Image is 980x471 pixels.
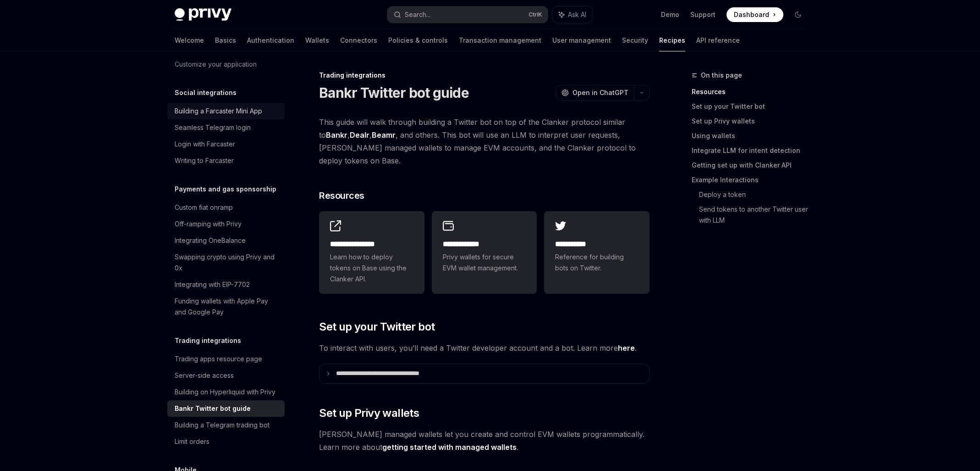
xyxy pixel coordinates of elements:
[734,10,769,19] span: Dashboard
[305,29,329,51] a: Wallets
[167,119,285,136] a: Seamless Telegram login
[661,10,679,19] a: Demo
[692,158,813,173] a: Getting set up with Clanker API
[167,249,285,276] a: Swapping crypto using Privy and 0x
[175,335,241,346] h5: Trading integrations
[167,400,285,417] a: Bankr Twitter bot guide
[175,8,231,21] img: dark logo
[555,252,639,274] span: Reference for building bots on Twitter.
[175,219,242,230] div: Off-ramping with Privy
[167,276,285,293] a: Integrating with EIP-7702
[167,152,285,169] a: Writing to Farcaster
[692,99,813,114] a: Set up your Twitter bot
[319,71,650,80] div: Trading integrations
[319,116,650,167] span: This guide will walk through building a Twitter bot on top of the Clanker protocol similar to , ,...
[167,417,285,433] a: Building a Telegram trading bot
[167,293,285,320] a: Funding wallets with Apple Pay and Google Pay
[699,202,813,228] a: Send tokens to another Twitter user with LLM
[175,279,250,290] div: Integrating with EIP-7702
[330,252,413,285] span: Learn how to deploy tokens on Base using the Clanker API.
[696,29,740,51] a: API reference
[319,320,435,334] span: Set up your Twitter bot
[167,232,285,249] a: Integrating OneBalance
[167,351,285,367] a: Trading apps resource page
[692,129,813,143] a: Using wallets
[552,6,593,23] button: Ask AI
[326,130,347,140] a: Bankr
[659,29,685,51] a: Recipes
[175,296,279,318] div: Funding wallets with Apple Pay and Google Pay
[568,10,586,19] span: Ask AI
[350,130,369,140] a: Dealr
[727,7,783,22] a: Dashboard
[175,184,276,195] h5: Payments and gas sponsorship
[459,29,541,51] a: Transaction management
[692,143,813,158] a: Integrate LLM for intent detection
[791,7,805,22] button: Toggle dark mode
[175,252,279,274] div: Swapping crypto using Privy and 0x
[167,216,285,232] a: Off-ramping with Privy
[692,173,813,187] a: Example Interactions
[319,189,364,202] span: Resources
[167,367,285,384] a: Server-side access
[319,406,419,421] span: Set up Privy wallets
[175,370,234,381] div: Server-side access
[692,84,813,99] a: Resources
[215,29,236,51] a: Basics
[175,87,237,98] h5: Social integrations
[387,6,548,23] button: Search...CtrlK
[175,29,204,51] a: Welcome
[556,85,634,101] button: Open in ChatGPT
[622,29,648,51] a: Security
[382,443,517,452] a: getting started with managed wallets
[432,211,537,294] a: **** **** ***Privy wallets for secure EVM wallet management.
[247,29,294,51] a: Authentication
[529,11,542,18] span: Ctrl K
[405,9,430,20] div: Search...
[167,433,285,450] a: Limit orders
[175,387,275,398] div: Building on Hyperliquid with Privy
[175,139,235,150] div: Login with Farcaster
[167,136,285,152] a: Login with Farcaster
[175,155,234,166] div: Writing to Farcaster
[175,106,262,117] div: Building a Farcaster Mini App
[544,211,650,294] a: **** **** *Reference for building bots on Twitter.
[372,130,396,140] a: Beamr
[692,114,813,129] a: Set up Privy wallets
[319,342,650,354] span: To interact with users, you’ll need a Twitter developer account and a bot. Learn more .
[319,211,424,294] a: **** **** **** *Learn how to deploy tokens on Base using the Clanker API.
[175,353,262,364] div: Trading apps resource page
[701,70,742,81] span: On this page
[167,384,285,400] a: Building on Hyperliquid with Privy
[175,235,246,246] div: Integrating OneBalance
[175,436,209,447] div: Limit orders
[175,122,251,133] div: Seamless Telegram login
[388,29,448,51] a: Policies & controls
[443,252,526,274] span: Privy wallets for secure EVM wallet management.
[340,29,377,51] a: Connectors
[167,199,285,216] a: Custom fiat onramp
[167,103,285,119] a: Building a Farcaster Mini App
[175,403,251,414] div: Bankr Twitter bot guide
[573,88,628,97] span: Open in ChatGPT
[319,428,650,454] span: [PERSON_NAME] managed wallets let you create and control EVM wallets programmatically. Learn more...
[175,420,270,431] div: Building a Telegram trading bot
[319,84,469,101] h1: Bankr Twitter bot guide
[699,187,813,202] a: Deploy a token
[690,10,716,19] a: Support
[552,29,611,51] a: User management
[175,202,233,213] div: Custom fiat onramp
[618,343,635,353] a: here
